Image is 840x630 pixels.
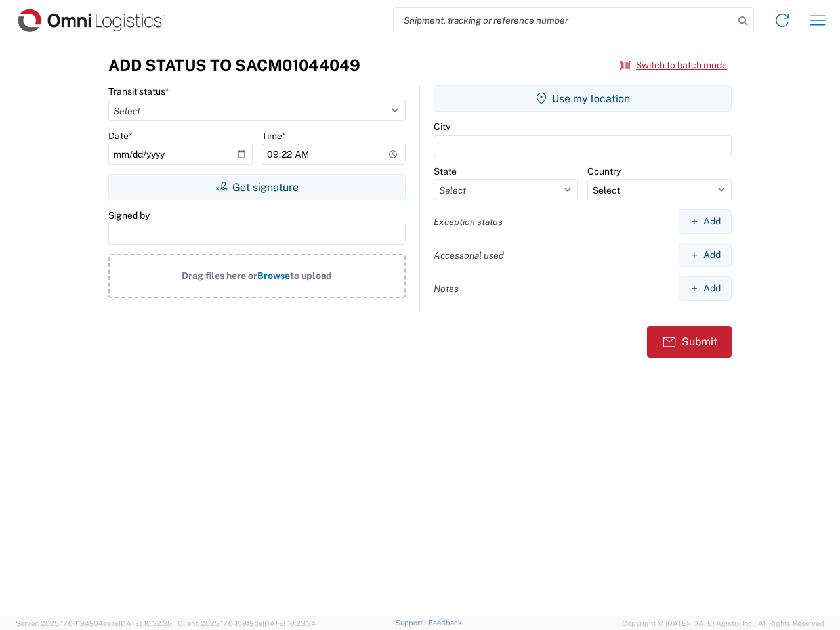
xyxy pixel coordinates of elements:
span: Copyright © [DATE]-[DATE] Agistix Inc., All Rights Reserved [622,618,824,629]
label: Signed by [108,209,150,221]
span: [DATE] 10:32:38 [119,619,172,627]
label: Date [108,130,133,142]
a: Feedback [429,619,462,627]
button: Get signature [108,174,406,200]
a: Support [396,619,429,627]
span: Drag files here or [182,270,257,281]
button: Submit [647,326,732,358]
label: Transit status [108,85,169,97]
label: Notes [434,283,459,295]
label: City [434,121,450,133]
button: Add [679,209,732,234]
label: Exception status [434,216,503,228]
span: Browse [257,270,290,281]
span: Server: 2025.17.0-1194904eeae [16,619,172,627]
span: to upload [290,270,332,281]
button: Add [679,243,732,267]
span: Client: 2025.17.0-159f9de [178,619,316,627]
button: Add [679,276,732,301]
label: State [434,165,457,177]
button: Switch to batch mode [620,54,727,76]
label: Time [262,130,286,142]
button: Use my location [434,85,732,112]
input: Shipment, tracking or reference number [394,8,734,33]
label: Accessorial used [434,249,504,261]
span: [DATE] 10:23:34 [262,619,316,627]
h3: Add Status to SACM01044049 [108,56,360,75]
label: Country [587,165,621,177]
